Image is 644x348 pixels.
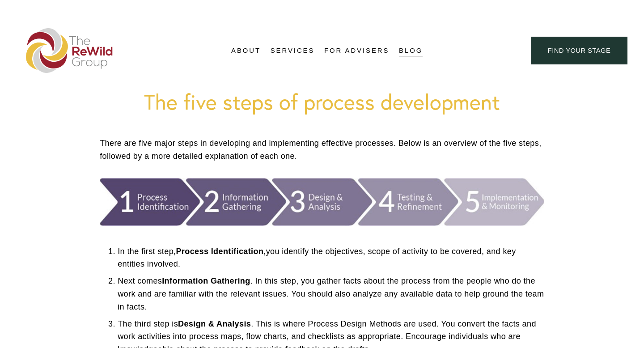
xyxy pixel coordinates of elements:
[100,137,544,163] p: There are five major steps in developing and implementing effective processes. Below is an overvi...
[399,44,423,57] a: Blog
[231,45,261,57] span: About
[26,28,114,73] img: The ReWild Group
[271,44,315,57] a: folder dropdown
[118,275,544,313] p: Next comes . In this step, you gather facts about the process from the people who do the work and...
[176,247,266,256] strong: Process Identification,
[271,45,315,57] span: Services
[231,44,261,57] a: folder dropdown
[118,245,544,271] p: In the first step, you identify the objectives, scope of activity to be covered, and key entities...
[100,89,544,115] h1: The five steps of process development
[162,276,250,285] strong: Information Gathering
[531,37,627,65] a: find your stage
[178,319,251,328] strong: Design & Analysis
[324,44,389,57] a: For Advisers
